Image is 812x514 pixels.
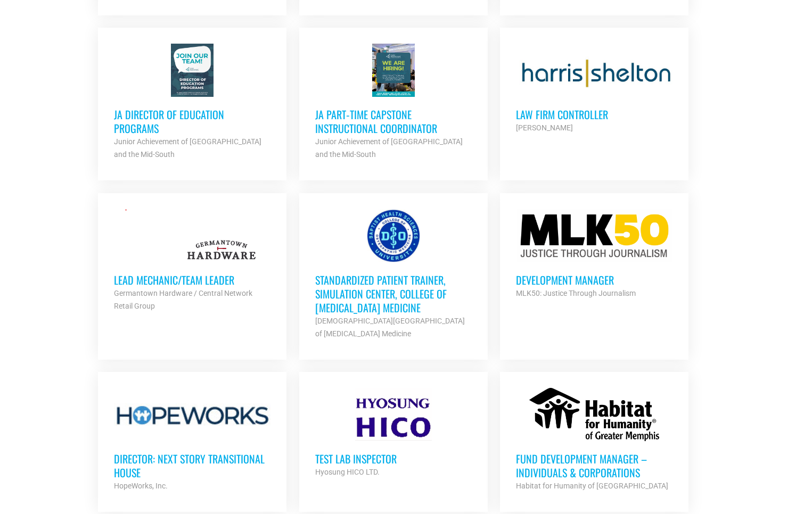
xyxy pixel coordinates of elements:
h3: Law Firm Controller [516,107,672,121]
strong: Habitat for Humanity of [GEOGRAPHIC_DATA] [516,482,668,490]
a: JA Director of Education Programs Junior Achievement of [GEOGRAPHIC_DATA] and the Mid-South [98,28,286,177]
strong: HopeWorks, Inc. [114,482,168,490]
strong: [PERSON_NAME] [516,123,573,132]
h3: JA Director of Education Programs [114,107,270,135]
h3: Development Manager [516,273,672,287]
strong: MLK50: Justice Through Journalism [516,289,636,297]
h3: Lead Mechanic/Team Leader [114,273,270,287]
h3: Standardized Patient Trainer, Simulation Center, College of [MEDICAL_DATA] Medicine [315,273,472,314]
a: Fund Development Manager – Individuals & Corporations Habitat for Humanity of [GEOGRAPHIC_DATA] [500,372,688,508]
h3: Director: Next Story Transitional House [114,452,270,479]
strong: Hyosung HICO LTD. [315,468,380,476]
strong: Junior Achievement of [GEOGRAPHIC_DATA] and the Mid-South [315,137,463,159]
strong: [DEMOGRAPHIC_DATA][GEOGRAPHIC_DATA] of [MEDICAL_DATA] Medicine [315,317,465,338]
strong: Junior Achievement of [GEOGRAPHIC_DATA] and the Mid-South [114,137,261,159]
a: Lead Mechanic/Team Leader Germantown Hardware / Central Network Retail Group [98,193,286,328]
a: Test Lab Inspector Hyosung HICO LTD. [299,372,488,494]
a: Standardized Patient Trainer, Simulation Center, College of [MEDICAL_DATA] Medicine [DEMOGRAPHIC_... [299,193,488,356]
a: Development Manager MLK50: Justice Through Journalism [500,193,688,316]
a: Law Firm Controller [PERSON_NAME] [500,28,688,150]
a: JA Part‐time Capstone Instructional Coordinator Junior Achievement of [GEOGRAPHIC_DATA] and the M... [299,28,488,177]
strong: Germantown Hardware / Central Network Retail Group [114,289,252,310]
h3: Fund Development Manager – Individuals & Corporations [516,452,672,479]
h3: Test Lab Inspector [315,452,472,466]
h3: JA Part‐time Capstone Instructional Coordinator [315,107,472,135]
a: Director: Next Story Transitional House HopeWorks, Inc. [98,372,286,508]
